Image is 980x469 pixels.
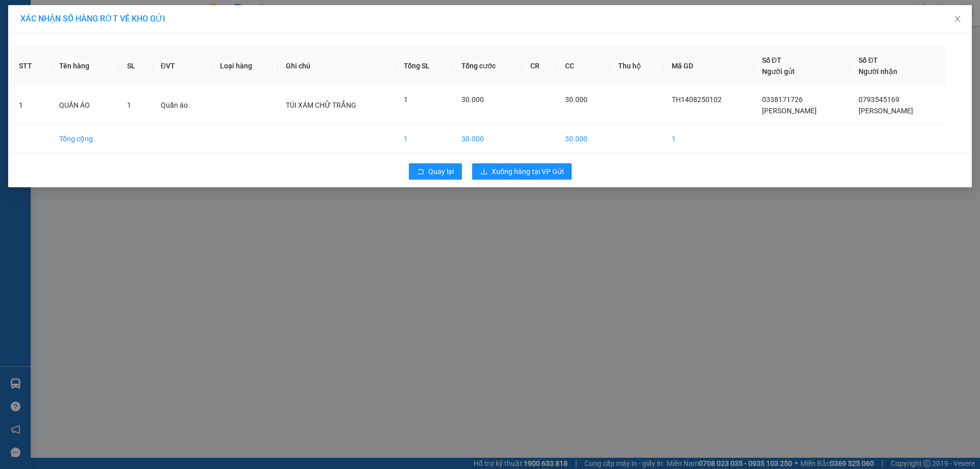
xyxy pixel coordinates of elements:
td: 30.000 [557,125,610,153]
th: SL [119,46,152,86]
td: 30.000 [453,125,522,153]
th: Tổng cước [453,46,522,86]
th: Tên hàng [51,46,119,86]
th: Loại hàng [212,46,278,86]
th: ĐVT [153,46,212,86]
th: CR [522,46,557,86]
span: [PERSON_NAME] [762,107,817,115]
th: Ghi chú [278,46,396,86]
button: Close [943,5,972,34]
span: Số ĐT [859,56,878,64]
th: Tổng SL [396,46,453,86]
span: 1 [127,101,131,109]
span: Quay lại [428,166,454,177]
span: download [480,168,487,176]
span: close [953,15,962,23]
span: 0338171726 [762,95,803,104]
span: Người gửi [762,67,795,76]
button: rollbackQuay lại [409,163,462,180]
th: CC [557,46,610,86]
span: 1 [404,95,408,104]
span: 30.000 [565,95,587,104]
td: 1 [664,125,754,153]
td: Tổng cộng [51,125,119,153]
span: TÚI XÁM CHỮ TRẮNG [286,101,356,109]
td: 1 [11,86,51,125]
span: Số ĐT [762,56,781,64]
span: 0793545169 [859,95,899,104]
span: [PERSON_NAME] [859,107,913,115]
button: downloadXuống hàng tại VP Gửi [472,163,572,180]
span: Người nhận [859,67,897,76]
td: Quần áo [153,86,212,125]
span: TH1408250102 [672,95,722,104]
th: Mã GD [664,46,754,86]
span: 30.000 [461,95,484,104]
span: rollback [417,168,424,176]
td: 1 [396,125,453,153]
td: QUẦN ÁO [51,86,119,125]
th: STT [11,46,51,86]
th: Thu hộ [610,46,664,86]
span: XÁC NHẬN SỐ HÀNG RỚT VỀ KHO GỬI [20,14,165,23]
span: Xuống hàng tại VP Gửi [492,166,563,177]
